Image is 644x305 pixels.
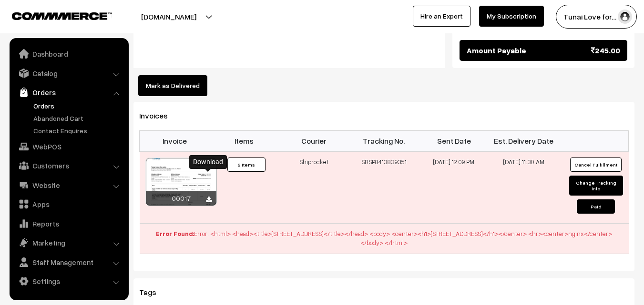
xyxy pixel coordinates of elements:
th: Sent Date [419,130,489,151]
a: Catalog [12,65,125,82]
a: Settings [12,273,125,290]
span: Invoices [139,111,179,120]
b: Error Found: [156,230,194,237]
button: Tunai Love for… [556,5,637,29]
a: Orders [31,101,125,111]
button: Cancel Fulfillment [570,157,622,172]
div: Download [189,155,227,169]
td: [DATE] 11:30 AM [489,151,559,223]
button: [DOMAIN_NAME] [108,5,230,29]
span: 245.00 [591,45,620,56]
a: Dashboard [12,45,125,62]
a: Website [12,177,125,194]
th: Courier [279,130,349,151]
span: Tags [139,287,168,297]
td: Error: <html> <head><title>[STREET_ADDRESS]</title></head> <body> <center><h1>[STREET_ADDRESS]</h... [140,223,629,254]
td: [DATE] 12:09 PM [419,151,489,223]
span: Amount Payable [467,45,526,56]
a: Reports [12,215,125,232]
a: COMMMERCE [12,10,95,21]
a: Customers [12,157,125,174]
th: Tracking No. [349,130,419,151]
button: Change Tracking Info [569,176,623,196]
a: Apps [12,196,125,213]
button: Mark as Delivered [138,75,207,96]
button: 2 Items [227,157,266,172]
a: WebPOS [12,138,125,155]
a: Hire an Expert [413,6,470,27]
th: Invoice [140,130,210,151]
a: Orders [12,84,125,101]
img: user [618,10,632,24]
a: Marketing [12,234,125,251]
a: Staff Management [12,254,125,271]
div: 00017 [146,191,216,206]
img: COMMMERCE [12,12,112,20]
td: Shiprocket [279,151,349,223]
th: Est. Delivery Date [489,130,559,151]
button: Paid [577,199,615,214]
td: SRSP8413839351 [349,151,419,223]
a: Contact Enquires [31,126,125,136]
a: Abandoned Cart [31,113,125,123]
a: My Subscription [479,6,544,27]
th: Items [209,130,279,151]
